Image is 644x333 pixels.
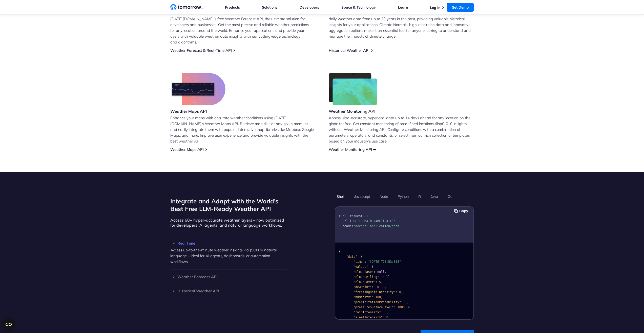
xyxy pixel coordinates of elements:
[379,280,381,284] span: 5
[170,197,287,212] h2: Integrate and Adapt with the World’s Best Free LLM-Ready Weather API
[353,280,375,284] span: "cloudCover"
[375,280,377,284] span: :
[170,218,287,228] p: Access 60+ hyper-accurate weather layers – now optimized for developers, AI agents, and natural l...
[395,290,397,294] span: :
[342,224,353,228] span: header
[383,316,384,319] span: :
[446,192,454,201] button: Go
[406,300,408,304] span: ,
[368,260,401,264] span: "[DATE]T13:53:00Z"
[353,295,371,299] span: "humidity"
[339,224,342,228] span: --
[170,108,225,114] h3: Weather Maps API
[352,192,372,201] button: Javascript
[377,285,384,289] span: 0.19
[353,285,371,289] span: "dewPoint"
[353,260,364,264] span: "time"
[399,290,401,294] span: 0
[410,305,412,309] span: ,
[353,311,381,314] span: "rainIntensity"
[170,147,204,152] a: Weather Maps API
[329,10,474,39] p: Unlock the power of historical data with our Historical Climate API. Access hourly and daily weat...
[362,214,368,218] span: GET
[396,192,410,201] button: Python
[170,247,287,265] p: Access up-to-the-minute weather insights via JSON or natural language – ideal for AI agents, dash...
[373,270,375,274] span: :
[342,219,348,223] span: url
[386,311,388,314] span: ,
[170,289,287,293] h3: Historical Weather API
[341,5,376,10] a: Space & Technology
[353,300,401,304] span: "precipitationProbability"
[372,295,373,299] span: :
[384,311,386,314] span: 0
[393,305,395,309] span: :
[300,5,319,10] a: Developers
[346,214,349,218] span: --
[353,316,383,319] span: "sleetIntensity"
[381,295,383,299] span: ,
[339,214,346,218] span: curl
[454,208,470,214] button: Copy
[339,250,341,253] span: {
[384,270,386,274] span: ,
[398,5,408,10] a: Learn
[375,295,381,299] span: 100
[335,192,346,201] button: Shell
[170,275,287,279] h3: Weather Forecast API
[401,300,403,304] span: :
[350,214,363,218] span: request
[430,5,440,10] a: Log In
[170,48,232,53] a: Weather Forecast & Real-Time API
[447,3,474,12] a: Get Demo
[372,265,373,269] span: {
[383,275,390,279] span: null
[339,219,342,223] span: --
[353,224,401,228] span: 'accept: application/json'
[329,108,377,114] h3: Weather Monitoring API
[401,290,403,294] span: ,
[170,241,287,245] h3: Real Time
[401,260,403,264] span: ,
[379,275,381,279] span: :
[390,275,392,279] span: ,
[170,10,316,45] p: Integrate accurate and comprehensive weather data into your applications with [DATE][DOMAIN_NAME]...
[170,115,316,144] p: Enhance your maps with accurate weather conditions using [DATE][DOMAIN_NAME]’s Weather Maps API. ...
[357,255,359,258] span: :
[417,192,423,201] button: R
[384,285,386,289] span: ,
[372,285,373,289] span: :
[381,311,383,314] span: :
[170,4,203,11] a: Home link
[381,280,383,284] span: ,
[378,192,390,201] button: Node
[377,270,384,274] span: null
[353,265,368,269] span: "values"
[3,318,15,330] button: Open CMP widget
[364,260,366,264] span: :
[329,48,369,53] a: Historical Weather API
[361,255,362,258] span: {
[225,5,240,10] a: Products
[405,300,406,304] span: 0
[397,305,410,309] span: 1005.56
[388,316,390,319] span: ,
[353,290,395,294] span: "freezingRainIntensity"
[375,285,377,289] span: -
[329,147,372,152] a: Weather Monitoring API
[329,115,474,144] p: Access ultra-accurate, hyperlocal data up to 14 days ahead for any location on the globe for free...
[348,219,396,223] span: '[URL][DOMAIN_NAME][DATE]'
[346,255,357,258] span: "data"
[353,270,373,274] span: "cloudBase"
[368,265,370,269] span: :
[262,5,277,10] a: Solutions
[353,275,379,279] span: "cloudCeiling"
[429,192,440,201] button: Java
[353,305,393,309] span: "pressureSurfaceLevel"
[386,316,388,319] span: 0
